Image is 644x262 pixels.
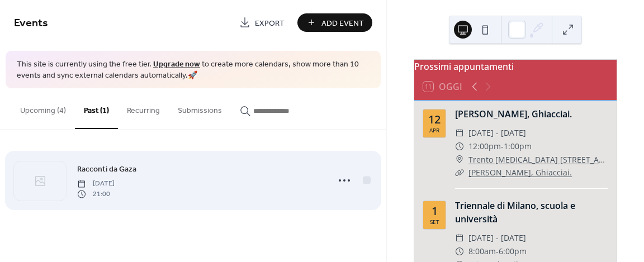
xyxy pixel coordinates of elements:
a: Trento [MEDICAL_DATA] [STREET_ADDRESS] [468,153,608,166]
span: 12:00pm [468,140,501,153]
div: ​ [455,231,464,245]
span: - [496,245,499,258]
span: [DATE] - [DATE] [468,126,526,140]
span: 21:00 [77,189,115,199]
span: - [501,140,504,153]
a: Racconti da Gaza [77,163,136,175]
span: Racconti da Gaza [77,164,136,175]
span: 8:00am [468,245,496,258]
div: 12 [428,114,441,125]
div: ​ [455,245,464,258]
a: Export [231,13,293,32]
div: set [430,219,439,225]
button: Past (1) [75,88,118,129]
div: apr [429,127,439,133]
span: 1:00pm [504,140,532,153]
div: ​ [455,140,464,153]
div: Prossimi appuntamenti [414,60,617,73]
button: Upcoming (4) [11,88,75,128]
span: Export [255,17,285,29]
a: Upgrade now [153,57,200,72]
button: Recurring [118,88,169,128]
button: Add Event [297,13,372,32]
a: Triennale di Milano, scuola e università [455,199,575,225]
div: 1 [432,206,438,217]
span: Add Event [321,17,364,29]
button: Submissions [169,88,231,128]
a: [PERSON_NAME], Ghiacciai. [468,167,572,178]
span: [DATE] - [DATE] [468,231,526,245]
div: ​ [455,126,464,140]
span: Events [14,12,48,34]
span: [DATE] [77,179,115,189]
div: ​ [455,166,464,179]
a: [PERSON_NAME], Ghiacciai. [455,108,572,120]
span: 6:00pm [499,245,527,258]
span: This site is currently using the free tier. to create more calendars, show more than 10 events an... [17,59,370,81]
div: ​ [455,153,464,166]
